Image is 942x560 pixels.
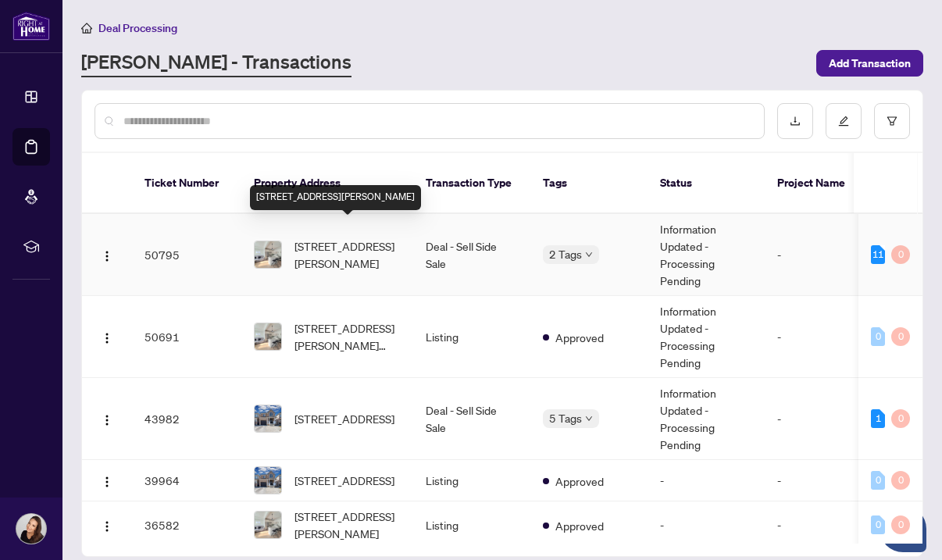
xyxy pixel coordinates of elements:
[871,245,885,264] div: 11
[874,103,910,139] button: filter
[81,49,351,77] a: [PERSON_NAME] - Transactions
[255,405,281,432] img: thumbnail-img
[132,378,241,460] td: 43982
[871,409,885,428] div: 1
[891,245,910,264] div: 0
[294,237,401,272] span: [STREET_ADDRESS][PERSON_NAME]
[413,378,530,460] td: Deal - Sell Side Sale
[555,517,604,534] span: Approved
[98,21,177,35] span: Deal Processing
[413,214,530,296] td: Deal - Sell Side Sale
[255,241,281,268] img: thumbnail-img
[838,116,849,127] span: edit
[95,242,120,267] button: Logo
[530,153,648,214] th: Tags
[132,296,241,378] td: 50691
[648,214,765,296] td: Information Updated - Processing Pending
[250,185,421,210] div: [STREET_ADDRESS][PERSON_NAME]
[891,409,910,428] div: 0
[871,327,885,346] div: 0
[132,214,241,296] td: 50795
[648,296,765,378] td: Information Updated - Processing Pending
[16,514,46,544] img: Profile Icon
[101,250,113,262] img: Logo
[765,296,858,378] td: -
[826,103,862,139] button: edit
[294,410,394,427] span: [STREET_ADDRESS]
[294,472,394,489] span: [STREET_ADDRESS]
[765,214,858,296] td: -
[413,460,530,501] td: Listing
[413,296,530,378] td: Listing
[777,103,813,139] button: download
[12,12,50,41] img: logo
[95,406,120,431] button: Logo
[585,415,593,423] span: down
[891,515,910,534] div: 0
[294,319,401,354] span: [STREET_ADDRESS][PERSON_NAME][PERSON_NAME]
[95,468,120,493] button: Logo
[648,378,765,460] td: Information Updated - Processing Pending
[765,378,858,460] td: -
[871,471,885,490] div: 0
[81,23,92,34] span: home
[891,327,910,346] div: 0
[648,153,765,214] th: Status
[555,329,604,346] span: Approved
[585,251,593,259] span: down
[887,116,897,127] span: filter
[255,512,281,538] img: thumbnail-img
[294,508,401,542] span: [STREET_ADDRESS][PERSON_NAME]
[95,512,120,537] button: Logo
[765,153,858,214] th: Project Name
[549,409,582,427] span: 5 Tags
[255,467,281,494] img: thumbnail-img
[765,501,858,549] td: -
[101,520,113,533] img: Logo
[101,476,113,488] img: Logo
[891,471,910,490] div: 0
[95,324,120,349] button: Logo
[101,414,113,426] img: Logo
[765,460,858,501] td: -
[101,332,113,344] img: Logo
[132,460,241,501] td: 39964
[132,153,241,214] th: Ticket Number
[816,50,923,77] button: Add Transaction
[413,501,530,549] td: Listing
[871,515,885,534] div: 0
[549,245,582,263] span: 2 Tags
[132,501,241,549] td: 36582
[829,51,911,76] span: Add Transaction
[413,153,530,214] th: Transaction Type
[555,473,604,490] span: Approved
[790,116,801,127] span: download
[648,501,765,549] td: -
[255,323,281,350] img: thumbnail-img
[241,153,413,214] th: Property Address
[648,460,765,501] td: -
